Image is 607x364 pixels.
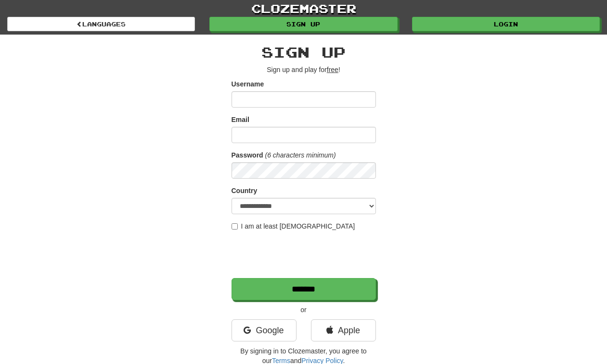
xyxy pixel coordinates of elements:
[232,79,264,89] label: Username
[232,44,376,60] h2: Sign up
[412,17,600,31] a: Login
[7,17,195,31] a: Languages
[311,319,376,341] a: Apple
[232,223,238,230] input: I am at least [DEMOGRAPHIC_DATA]
[265,151,336,159] em: (6 characters minimum)
[232,319,297,341] a: Google
[209,17,397,31] a: Sign up
[232,236,378,273] iframe: reCAPTCHA
[232,221,355,231] label: I am at least [DEMOGRAPHIC_DATA]
[232,186,258,195] label: Country
[232,150,263,160] label: Password
[327,66,338,73] u: free
[232,115,249,124] label: Email
[232,65,376,74] p: Sign up and play for !
[232,305,376,315] p: or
